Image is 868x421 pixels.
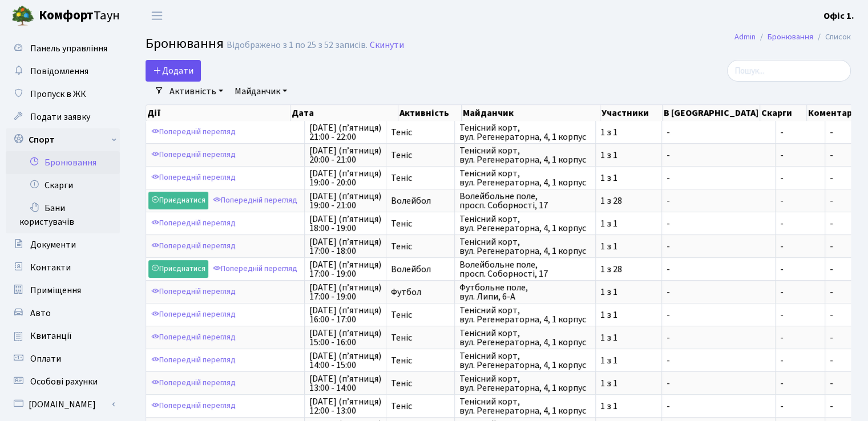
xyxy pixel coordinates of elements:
[667,173,770,183] span: -
[462,105,600,121] th: Майданчик
[309,214,381,233] span: [DATE] (п’ятниця) 18:00 - 19:00
[667,333,770,342] span: -
[780,379,820,388] span: -
[30,307,51,319] span: Авто
[30,330,72,342] span: Квитанції
[600,105,663,121] th: Участники
[663,105,760,121] th: В [GEOGRAPHIC_DATA]
[6,83,120,106] a: Пропуск в ЖК
[459,169,591,187] span: Тенісний корт, вул. Регенераторна, 4, 1 корпус
[727,60,851,82] input: Пошук...
[600,379,657,388] span: 1 з 1
[148,374,239,392] a: Попередній перегляд
[667,356,770,365] span: -
[30,375,98,388] span: Особові рахунки
[309,306,381,324] span: [DATE] (п’ятниця) 16:00 - 17:00
[667,242,770,251] span: -
[667,379,770,388] span: -
[39,6,94,25] b: Комфорт
[148,306,239,323] a: Попередній перегляд
[734,31,756,43] a: Admin
[148,169,239,187] a: Попередній перегляд
[148,329,239,346] a: Попередній перегляд
[667,402,770,411] span: -
[830,240,833,253] span: -
[30,65,88,78] span: Повідомлення
[830,263,833,276] span: -
[30,261,71,274] span: Контакти
[600,173,657,183] span: 1 з 1
[398,105,462,121] th: Активність
[6,37,120,60] a: Панель управління
[309,283,381,301] span: [DATE] (п’ятниця) 17:00 - 19:00
[391,219,450,228] span: Теніс
[459,283,591,301] span: Футбольне поле, вул. Липи, 6-А
[600,196,657,205] span: 1 з 28
[6,106,120,128] a: Подати заявку
[11,5,34,27] img: logo.png
[830,172,833,184] span: -
[830,286,833,298] span: -
[459,329,591,347] span: Тенісний корт, вул. Регенераторна, 4, 1 корпус
[830,309,833,321] span: -
[309,374,381,392] span: [DATE] (п’ятниця) 13:00 - 14:00
[780,242,820,251] span: -
[6,393,120,416] a: [DOMAIN_NAME]
[210,192,300,209] a: Попередній перегляд
[391,402,450,411] span: Теніс
[459,214,591,233] span: Тенісний корт, вул. Регенераторна, 4, 1 корпус
[165,82,228,101] a: Активність
[146,60,201,82] button: Додати
[600,310,657,319] span: 1 з 1
[146,105,290,121] th: Дії
[6,60,120,83] a: Повідомлення
[309,192,381,210] span: [DATE] (п’ятниця) 19:00 - 21:00
[830,217,833,230] span: -
[459,123,591,141] span: Тенісний корт, вул. Регенераторна, 4, 1 корпус
[667,196,770,205] span: -
[370,40,404,51] a: Скинути
[391,356,450,365] span: Теніс
[148,397,239,415] a: Попередній перегляд
[391,242,450,251] span: Теніс
[823,9,854,23] a: Офіс 1.
[459,374,591,392] span: Тенісний корт, вул. Регенераторна, 4, 1 корпус
[830,331,833,344] span: -
[148,237,239,255] a: Попередній перегляд
[391,310,450,319] span: Теніс
[6,325,120,347] a: Квитанції
[459,351,591,370] span: Тенісний корт, вул. Регенераторна, 4, 1 корпус
[148,351,239,369] a: Попередній перегляд
[30,353,61,365] span: Оплати
[600,151,657,160] span: 1 з 1
[391,265,450,274] span: Волейбол
[6,347,120,370] a: Оплати
[210,260,300,278] a: Попередній перегляд
[830,400,833,412] span: -
[780,196,820,205] span: -
[667,288,770,297] span: -
[780,356,820,365] span: -
[30,238,76,251] span: Документи
[780,173,820,183] span: -
[830,195,833,207] span: -
[600,128,657,137] span: 1 з 1
[459,237,591,256] span: Тенісний корт, вул. Регенераторна, 4, 1 корпус
[309,397,381,415] span: [DATE] (п’ятниця) 12:00 - 13:00
[780,151,820,160] span: -
[667,310,770,319] span: -
[780,288,820,297] span: -
[6,302,120,325] a: Авто
[309,169,381,187] span: [DATE] (п’ятниця) 19:00 - 20:00
[6,256,120,279] a: Контакти
[309,351,381,370] span: [DATE] (п’ятниця) 14:00 - 15:00
[391,128,450,137] span: Теніс
[148,283,239,301] a: Попередній перегляд
[667,265,770,274] span: -
[6,233,120,256] a: Документи
[830,377,833,390] span: -
[6,197,120,233] a: Бани користувачів
[309,329,381,347] span: [DATE] (п’ятниця) 15:00 - 16:00
[830,354,833,367] span: -
[667,219,770,228] span: -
